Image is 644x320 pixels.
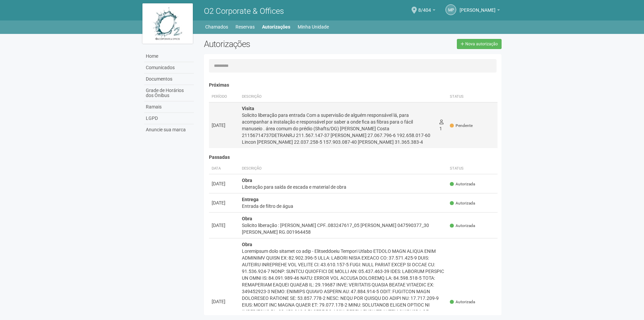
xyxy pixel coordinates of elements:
img: logo.jpg [142,3,193,44]
span: O2 Corporate & Offices [204,6,284,16]
div: [DATE] [212,122,237,129]
a: Ramais [144,101,194,113]
a: Home [144,51,194,62]
span: Autorizada [450,200,475,206]
strong: Entrega [242,197,259,202]
a: Autorizações [262,22,290,32]
span: Pendente [450,123,473,129]
th: Período [209,91,239,102]
div: Solicito liberação : [PERSON_NAME] CPF..083247617_05 [PERSON_NAME] 047590377_30 [PERSON_NAME] RG.... [242,222,445,235]
a: MP [445,4,456,15]
div: [DATE] [212,298,237,305]
span: Nova autorização [465,42,498,46]
th: Data [209,163,239,174]
th: Descrição [239,91,437,102]
span: MARCELO PINTO CRAVO [460,1,496,13]
span: 8/404 [418,1,431,13]
h4: Passadas [209,155,498,160]
a: Nova autorização [457,39,502,49]
a: LGPD [144,113,194,124]
th: Status [447,91,498,102]
strong: Obra [242,178,252,183]
div: [DATE] [212,199,237,206]
a: Anuncie sua marca [144,124,194,135]
span: Autorizada [450,223,475,229]
a: Chamados [205,22,228,32]
span: Autorizada [450,181,475,187]
span: Autorizada [450,299,475,305]
h4: Próximas [209,83,498,88]
div: [DATE] [212,222,237,229]
div: Liberação para saída de escada e material de obra [242,184,445,190]
a: Documentos [144,74,194,85]
span: 1 [439,119,443,131]
a: Grade de Horários dos Ônibus [144,85,194,101]
strong: Obra [242,216,252,221]
a: [PERSON_NAME] [460,8,500,14]
div: Solicito liberação para entrada Com a supervisão de alguém responsável lá, para acompanhar a inst... [242,112,434,145]
strong: Obra [242,242,252,247]
th: Descrição [239,163,447,174]
a: Comunicados [144,62,194,74]
h2: Autorizações [204,39,348,49]
a: Reservas [235,22,255,32]
a: 8/404 [418,8,435,14]
div: Entrada de filtro de água [242,203,445,210]
th: Status [447,163,498,174]
strong: Visita [242,106,254,111]
a: Minha Unidade [298,22,329,32]
div: [DATE] [212,180,237,187]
